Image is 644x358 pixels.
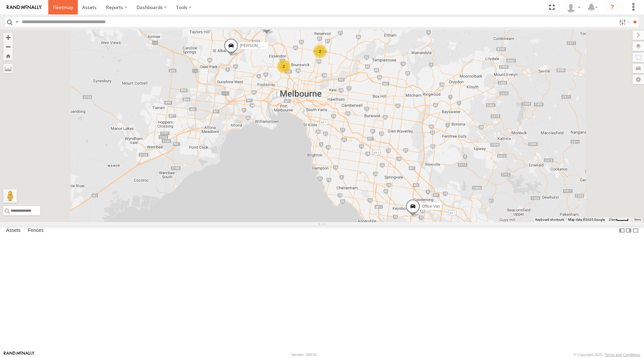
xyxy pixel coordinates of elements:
span: [PERSON_NAME] [240,43,273,48]
label: Search Filter Options [616,17,631,27]
div: © Copyright 2025 - [574,353,640,357]
button: Zoom Home [3,51,13,60]
span: Map data ©2025 Google [568,218,605,221]
label: Dock Summary Table to the Right [625,225,632,235]
button: Zoom out [3,42,13,51]
button: Zoom in [3,33,13,42]
button: Keyboard shortcuts [535,217,564,222]
button: Map Scale: 2 km per 33 pixels [607,217,631,222]
span: 2 km [609,218,616,221]
label: Measure [3,64,13,73]
label: Map Settings [633,75,644,84]
div: 2 [313,45,327,58]
label: Assets [3,226,24,235]
a: Terms and Conditions [605,353,640,357]
button: Drag Pegman onto the map to open Street View [3,189,17,203]
label: Fences [24,226,47,235]
img: rand-logo.svg [7,5,42,10]
div: 2 [277,60,290,73]
label: Dock Summary Table to the Left [619,225,625,235]
a: Visit our Website [4,351,35,358]
label: Hide Summary Table [632,225,639,235]
i: ? [607,2,618,13]
span: Office Van [422,204,440,209]
a: Terms (opens in new tab) [634,218,641,221]
label: Search Query [14,17,19,27]
div: Bruce Swift [563,2,583,12]
div: Version: 308.01 [291,353,317,357]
